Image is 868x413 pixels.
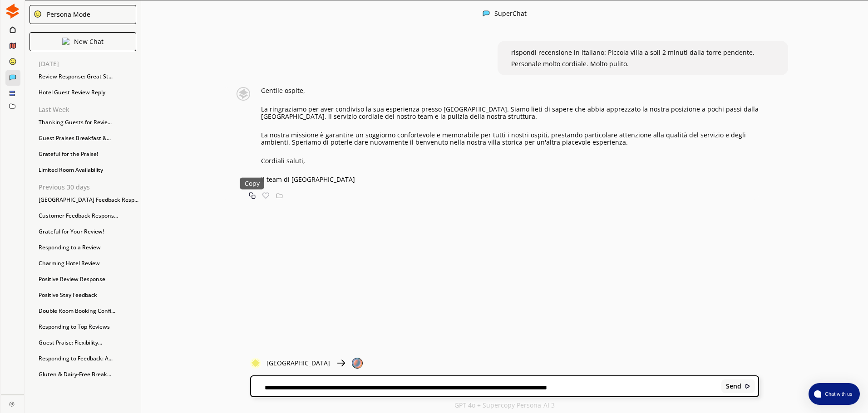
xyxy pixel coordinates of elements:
p: [GEOGRAPHIC_DATA] [266,360,330,367]
div: Customer Feedback Respons... [34,209,141,223]
span: rispondi recensione in italiano: Piccola villa a soli 2 minuti dalla torre pendente. Personale mo... [511,48,755,68]
p: Gentile ospite, [261,87,759,94]
div: Positive Stay Feedback [34,288,141,302]
div: Responding to Feedback: A... [34,352,141,365]
div: Limited Room Availability [34,163,141,177]
img: Close [250,358,261,369]
div: SuperChat [494,10,527,19]
div: Charming Hotel Review [34,257,141,270]
div: Review Response: Great St... [34,70,141,83]
span: Chat with us [821,390,854,398]
div: Responding to Top Reviews [34,320,141,334]
div: Double Room Booking Confi... [34,304,141,318]
div: Grateful for the Praise! [34,147,141,161]
p: Last Week [39,106,141,113]
img: Close [352,358,363,369]
img: Close [9,401,15,407]
div: [GEOGRAPHIC_DATA] Feedback Resp... [34,193,141,207]
div: Positive Review Response [34,272,141,286]
p: Il team di [GEOGRAPHIC_DATA] [261,176,759,183]
img: Close [335,358,346,369]
div: Grateful for Your Review! [34,225,141,238]
div: Persona Mode [44,11,90,18]
img: Close [483,10,490,17]
div: Hotel Guest Review Reply [34,86,141,99]
div: Thanking Guests for Revie... [34,116,141,129]
img: Favorite [262,192,269,199]
img: Save [276,192,283,199]
div: Copy [240,178,264,189]
p: GPT 4o + Supercopy Persona-AI 3 [454,402,555,409]
img: Close [34,10,42,18]
p: Cordiali saluti, [261,157,759,165]
p: La ringraziamo per aver condiviso la sua esperienza presso [GEOGRAPHIC_DATA]. Siamo lieti di sape... [261,106,759,120]
b: Send [726,383,741,390]
button: atlas-launcher [809,383,860,405]
p: [DATE] [39,60,141,68]
p: Previous 30 days [39,184,141,191]
a: Close [1,395,24,411]
img: Close [5,4,20,19]
img: Close [230,87,256,101]
img: Copy [249,192,256,199]
img: Close [745,383,751,389]
div: Guest Praise: Flexibility... [34,336,141,350]
div: Guest Praises Breakfast &... [34,131,141,145]
div: Gluten & Dairy-Free Break... [34,368,141,381]
p: New Chat [74,38,104,45]
div: Warm Response to Review [34,384,141,397]
img: Close [62,38,69,45]
p: La nostra missione è garantire un soggiorno confortevole e memorabile per tutti i nostri ospiti, ... [261,131,759,146]
div: Responding to a Review [34,241,141,254]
